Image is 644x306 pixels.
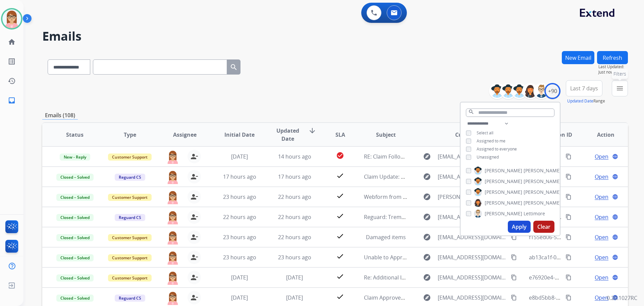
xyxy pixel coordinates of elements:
[108,154,152,161] span: Customer Support
[595,213,608,221] span: Open
[598,70,628,75] span: Just now
[42,30,628,43] h2: Emails
[166,170,179,184] img: agent-avatar
[190,273,198,281] mat-icon: person_remove
[223,233,256,241] span: 23 hours ago
[438,233,507,241] span: [EMAIL_ADDRESS][DOMAIN_NAME]
[223,193,256,201] span: 23 hours ago
[566,174,572,180] mat-icon: content_copy
[308,127,316,135] mat-icon: arrow_downward
[438,213,507,221] span: [EMAIL_ADDRESS][DOMAIN_NAME]
[115,295,145,302] span: Reguard CS
[364,193,599,201] span: Webform from [PERSON_NAME][EMAIL_ADDRESS][PERSON_NAME][DOMAIN_NAME] on [DATE]
[529,254,629,261] span: ab13ca1f-0c7f-4253-b822-b883f3375508
[573,123,628,146] th: Action
[477,146,517,152] span: Assigned to everyone
[286,294,303,301] span: [DATE]
[336,192,344,200] mat-icon: check
[278,153,311,160] span: 14 hours ago
[477,138,505,144] span: Assigned to me
[455,131,481,139] span: Customer
[612,174,618,180] mat-icon: language
[566,274,572,280] mat-icon: content_copy
[56,234,94,241] span: Closed – Solved
[485,167,522,174] span: [PERSON_NAME]
[597,51,628,64] button: Refresh
[595,294,608,302] span: Open
[524,178,561,185] span: [PERSON_NAME]
[335,131,345,139] span: SLA
[477,154,499,160] span: Unassigned
[166,291,179,305] img: agent-avatar
[56,274,94,281] span: Closed – Solved
[336,252,344,260] mat-icon: check
[423,233,431,241] mat-icon: explore
[438,173,507,181] span: [EMAIL_ADDRESS][DOMAIN_NAME]
[612,154,618,160] mat-icon: language
[336,232,344,240] mat-icon: check
[190,233,198,241] mat-icon: person_remove
[166,190,179,204] img: agent-avatar
[278,233,311,241] span: 22 hours ago
[166,150,179,164] img: agent-avatar
[438,193,507,201] span: [PERSON_NAME][EMAIL_ADDRESS][PERSON_NAME][DOMAIN_NAME]
[566,214,572,220] mat-icon: content_copy
[8,77,16,85] mat-icon: history
[8,57,16,65] mat-icon: list_alt
[224,131,255,139] span: Initial Date
[423,253,431,261] mat-icon: explore
[566,254,572,260] mat-icon: content_copy
[567,98,593,104] button: Updated Date
[190,253,198,261] mat-icon: person_remove
[108,194,152,201] span: Customer Support
[278,193,311,201] span: 22 hours ago
[2,9,21,28] img: avatar
[511,254,517,260] mat-icon: content_copy
[278,254,311,261] span: 23 hours ago
[231,294,248,301] span: [DATE]
[508,221,531,233] button: Apply
[524,189,561,195] span: [PERSON_NAME]
[223,173,256,180] span: 17 hours ago
[438,294,507,302] span: [EMAIL_ADDRESS][DOMAIN_NAME]
[595,193,608,201] span: Open
[612,194,618,200] mat-icon: language
[286,274,303,281] span: [DATE]
[524,200,561,206] span: [PERSON_NAME]
[595,233,608,241] span: Open
[115,214,145,221] span: Reguard CS
[529,233,629,241] span: f155ed06-5209-477f-ab4e-ecf88d4c7613
[223,254,256,261] span: 23 hours ago
[366,233,406,241] span: Damaged items
[423,273,431,281] mat-icon: explore
[364,274,516,281] span: Re: Additional Information Required to Complete Your Claim
[364,294,434,301] span: Claim Approved- Next Steps
[511,274,517,280] mat-icon: content_copy
[190,213,198,221] mat-icon: person_remove
[423,152,431,161] mat-icon: explore
[612,234,618,240] mat-icon: language
[511,295,517,301] mat-icon: content_copy
[173,131,197,139] span: Assignee
[190,152,198,161] mat-icon: person_remove
[612,274,618,280] mat-icon: language
[230,63,238,71] mat-icon: search
[612,254,618,260] mat-icon: language
[567,98,605,104] span: Range
[56,194,94,201] span: Closed – Solved
[108,234,152,241] span: Customer Support
[566,154,572,160] mat-icon: content_copy
[562,51,594,64] button: New Email
[166,271,179,285] img: agent-avatar
[166,251,179,265] img: agent-avatar
[273,127,303,143] span: Updated Date
[544,83,560,99] div: +90
[566,194,572,200] mat-icon: content_copy
[56,295,94,302] span: Closed – Solved
[8,96,16,104] mat-icon: inbox
[56,174,94,181] span: Closed – Solved
[438,152,507,161] span: [EMAIL_ADDRESS][DOMAIN_NAME]
[485,189,522,195] span: [PERSON_NAME]
[423,213,431,221] mat-icon: explore
[364,173,462,180] span: Claim Update: Parts ordered for repair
